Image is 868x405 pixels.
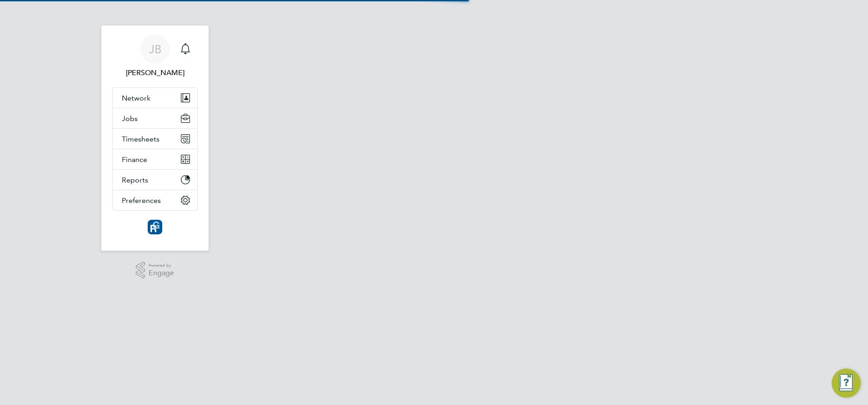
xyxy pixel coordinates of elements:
button: Jobs [113,108,197,128]
span: Powered by [149,262,174,269]
span: Preferences [122,196,161,205]
button: Network [113,88,197,108]
span: Reports [122,176,148,184]
span: Jobs [122,114,138,123]
span: Finance [122,155,147,164]
a: Go to home page [112,220,198,234]
button: Reports [113,170,197,190]
a: Powered byEngage [136,262,175,279]
nav: Main navigation [101,25,209,251]
button: Engage Resource Center [832,369,861,398]
button: Preferences [113,190,197,210]
button: Timesheets [113,129,197,149]
span: Network [122,94,150,102]
span: Timesheets [122,135,160,143]
span: Joe Belsten [112,67,198,78]
a: JB[PERSON_NAME] [112,35,198,78]
button: Finance [113,149,197,169]
span: Engage [149,269,174,277]
span: JB [149,43,161,55]
img: resourcinggroup-logo-retina.png [148,220,162,234]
